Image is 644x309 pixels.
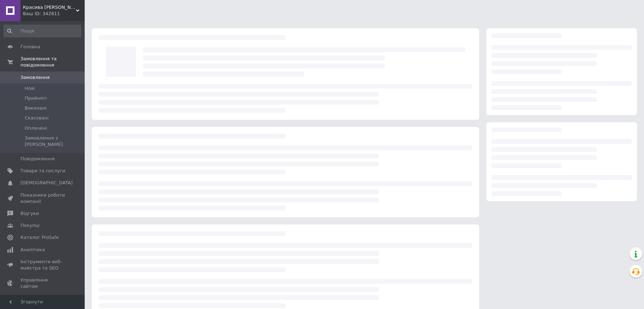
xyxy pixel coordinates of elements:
[20,56,85,68] span: Замовлення та повідомлення
[20,234,59,241] span: Каталог ProSale
[25,115,49,121] span: Скасовані
[4,25,81,37] input: Пошук
[20,180,73,186] span: [DEMOGRAPHIC_DATA]
[25,135,80,148] span: Замовлення з [PERSON_NAME]
[20,247,45,253] span: Аналітика
[20,44,40,50] span: Головна
[20,168,65,174] span: Товари та послуги
[25,85,35,92] span: Нові
[20,156,55,162] span: Повідомлення
[23,4,76,11] span: Красива Я
[25,95,47,101] span: Прийняті
[25,105,47,111] span: Виконані
[25,125,47,131] span: Оплачені
[23,11,85,17] div: Ваш ID: 342811
[20,222,40,229] span: Покупці
[20,192,65,205] span: Показники роботи компанії
[20,210,39,217] span: Відгуки
[20,259,65,271] span: Інструменти веб-майстра та SEO
[20,74,50,81] span: Замовлення
[20,277,65,290] span: Управління сайтом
